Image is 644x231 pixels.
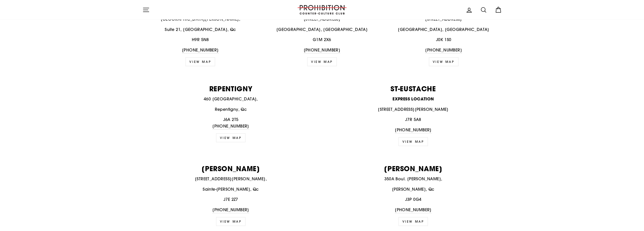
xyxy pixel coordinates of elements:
[142,37,259,43] p: H9R 5N8
[297,5,347,14] img: PROHIBITION COUNTER-CULTURE CLUB
[399,137,428,146] a: VIEW MAP
[264,26,380,33] p: [GEOGRAPHIC_DATA], [GEOGRAPHIC_DATA]
[142,96,319,102] p: 460 [GEOGRAPHIC_DATA],
[142,85,319,92] p: REPENTIGNY
[399,217,428,226] a: VIEW MAP
[386,26,502,33] p: [GEOGRAPHIC_DATA], [GEOGRAPHIC_DATA]
[429,57,459,66] a: VIEW MAP
[325,106,502,113] p: [STREET_ADDRESS][PERSON_NAME]
[325,165,502,172] p: [PERSON_NAME]
[185,57,215,66] a: VIEW MAP
[307,57,337,66] a: VIEW MAP
[395,207,432,214] a: [PHONE_NUMBER]
[216,217,246,226] a: VIEW MAP
[325,116,502,123] p: J7R 5A8
[216,133,246,142] a: VIEW MAP
[392,96,434,102] strong: EXPRESS LOCATION
[212,207,249,214] a: [PHONE_NUMBER]
[142,196,319,203] p: J7E 2Z7
[212,123,249,130] a: [PHONE_NUMBER]
[395,127,432,134] a: [PHONE_NUMBER]
[386,37,502,43] p: J0K 1S0
[304,47,341,54] a: [PHONE_NUMBER]
[182,47,219,54] a: [PHONE_NUMBER]
[142,26,259,33] p: Suite 21, [GEOGRAPHIC_DATA], Qc
[425,47,462,54] a: [PHONE_NUMBER]
[325,196,502,203] p: J3P 0G4
[325,176,502,182] p: 350A Boul. [PERSON_NAME],
[264,37,380,43] p: G1M 2X6
[142,116,319,130] p: J6A 2T5
[142,165,319,172] p: [PERSON_NAME]
[142,186,319,193] p: Sainte-[PERSON_NAME], Qc
[325,85,502,92] p: ST-EUSTACHE
[142,176,319,182] p: [STREET_ADDRESS][PERSON_NAME],
[325,186,502,193] p: [PERSON_NAME], Qc
[142,106,319,113] p: Repentigny, Qc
